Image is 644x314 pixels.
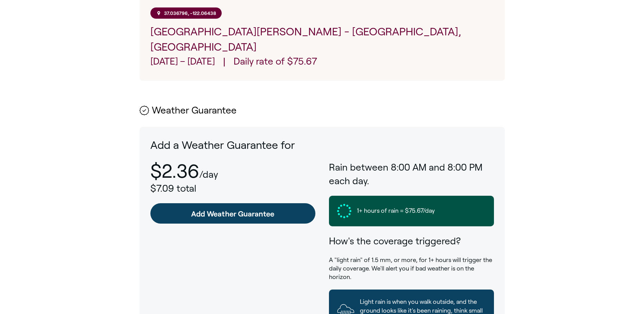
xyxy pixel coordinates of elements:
span: 1+ hours of rain = $75.67/day [357,207,435,215]
p: [DATE] – [DATE] [150,55,215,70]
a: Add Weather Guarantee [150,203,315,224]
h3: How's the coverage triggered? [329,234,494,248]
p: [GEOGRAPHIC_DATA][PERSON_NAME] - [GEOGRAPHIC_DATA], [GEOGRAPHIC_DATA] [150,24,494,55]
h2: Weather Guarantee [140,105,505,116]
span: | [223,55,225,70]
p: A "light rain" of 1.5 mm, or more, for 1+ hours will trigger the daily coverage. We'll alert you ... [329,256,494,282]
span: $7.09 total [150,183,196,194]
h3: Rain between 8:00 AM and 8:00 PM each day. [329,161,494,187]
p: 37.036796, -122.06438 [164,10,216,16]
p: Daily rate of $75.67 [234,55,317,70]
p: /day [199,169,218,180]
p: $2.36 [150,161,199,181]
p: Add a Weather Guarantee for [150,138,494,153]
